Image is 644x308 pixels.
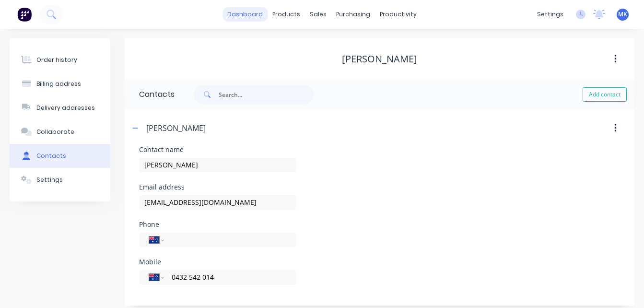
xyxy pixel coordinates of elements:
[36,128,74,136] div: Collaborate
[139,221,296,228] div: Phone
[222,7,268,22] a: dashboard
[10,96,110,120] button: Delivery addresses
[139,146,296,153] div: Contact name
[10,168,110,192] button: Settings
[36,104,95,112] div: Delivery addresses
[532,7,568,22] div: settings
[618,10,627,19] span: MK
[17,7,32,22] img: Factory
[10,48,110,72] button: Order history
[36,56,77,64] div: Order history
[10,72,110,96] button: Billing address
[10,144,110,168] button: Contacts
[583,87,627,102] button: Add contact
[331,7,375,22] div: purchasing
[146,122,206,134] div: [PERSON_NAME]
[139,259,296,265] div: Mobile
[125,79,175,110] div: Contacts
[36,176,63,184] div: Settings
[219,85,314,104] input: Search...
[10,120,110,144] button: Collaborate
[375,7,422,22] div: productivity
[139,184,296,190] div: Email address
[268,7,305,22] div: products
[305,7,331,22] div: sales
[36,152,66,160] div: Contacts
[36,80,81,88] div: Billing address
[342,53,417,65] div: [PERSON_NAME]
